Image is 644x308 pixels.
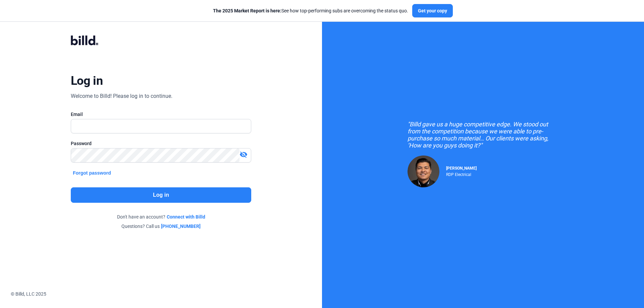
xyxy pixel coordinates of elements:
div: Don't have an account? [71,213,251,220]
a: [PHONE_NUMBER] [161,223,201,230]
button: Log in [71,187,251,203]
button: Forgot password [71,169,113,177]
div: RDP Electrical [446,171,477,177]
img: Raul Pacheco [408,156,439,187]
a: Connect with Billd [167,213,205,220]
div: See how top-performing subs are overcoming the status quo. [213,7,408,14]
div: Log in [71,73,103,88]
span: The 2025 Market Report is here: [213,8,281,13]
div: Email [71,111,251,118]
div: Password [71,140,251,147]
div: Welcome to Billd! Please log in to continue. [71,92,172,100]
div: Questions? Call us [71,223,251,230]
button: Get your copy [412,4,453,17]
span: [PERSON_NAME] [446,166,477,171]
mat-icon: visibility_off [239,150,248,159]
div: "Billd gave us a huge competitive edge. We stood out from the competition because we were able to... [408,121,558,149]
